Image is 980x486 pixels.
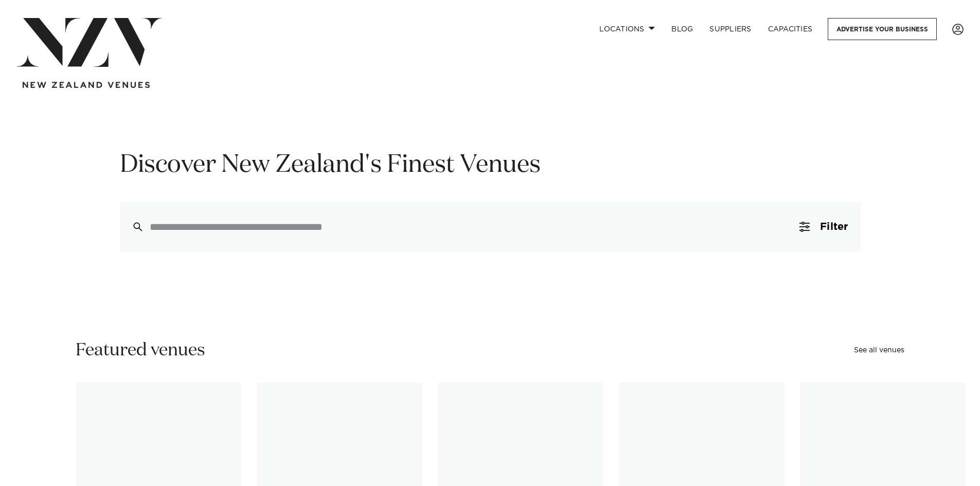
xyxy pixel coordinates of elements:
[787,202,860,251] button: Filter
[23,82,150,88] img: new-zealand-venues-text.png
[16,18,162,67] img: nzv-logo.png
[854,347,904,354] a: See all venues
[828,18,937,40] a: Advertise your business
[701,18,759,40] a: SUPPLIERS
[76,339,205,362] h2: Featured venues
[820,222,848,232] span: Filter
[120,149,861,182] h1: Discover New Zealand's Finest Venues
[591,18,663,40] a: Locations
[760,18,821,40] a: Capacities
[663,18,701,40] a: BLOG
